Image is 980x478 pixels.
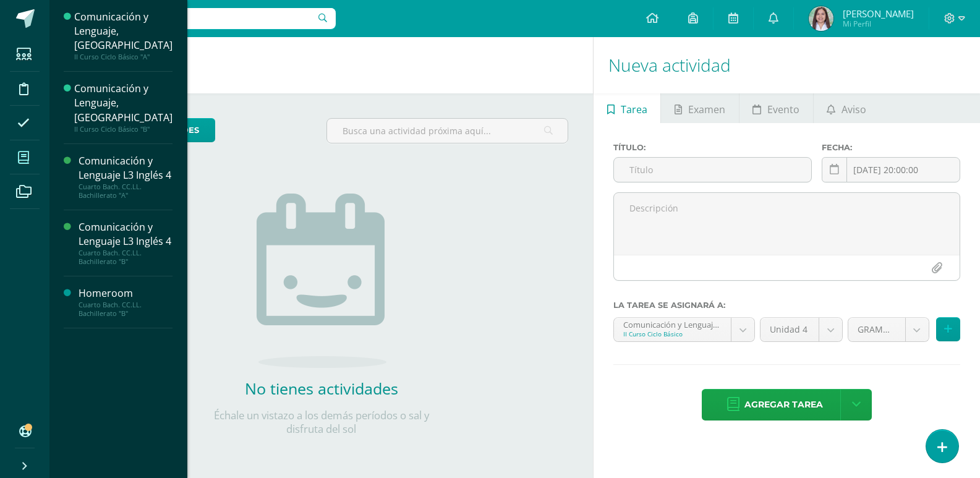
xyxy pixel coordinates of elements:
[744,390,823,420] span: Agregar tarea
[842,95,866,124] span: Aviso
[74,125,173,134] div: II Curso Ciclo Básico "B"
[623,330,722,338] div: II Curso Ciclo Básico
[74,82,173,124] div: Comunicación y Lenguaje, [GEOGRAPHIC_DATA]
[614,318,754,341] a: Comunicación y Lenguaje, Inglés 'A'II Curso Ciclo Básico
[843,19,914,29] span: Mi Perfil
[848,318,929,341] a: GRAMMAR (10.0%)
[858,318,896,341] span: GRAMMAR (10.0%)
[74,10,173,61] a: Comunicación y Lenguaje, [GEOGRAPHIC_DATA]II Curso Ciclo Básico "A"
[761,318,842,341] a: Unidad 4
[79,220,173,266] a: Comunicación y Lenguaje L3 Inglés 4Cuarto Bach. CC.LL. Bachillerato "B"
[822,143,960,152] label: Fecha:
[613,301,960,310] label: La tarea se asignará a:
[809,6,833,31] img: f5bd1891ebb362354a98283855bc7a32.png
[614,158,811,182] input: Título
[58,8,336,29] input: Busca un usuario...
[79,154,173,182] div: Comunicación y Lenguaje L3 Inglés 4
[79,249,173,266] div: Cuarto Bach. CC.LL. Bachillerato "B"
[843,7,914,20] span: [PERSON_NAME]
[661,93,738,123] a: Examen
[74,10,173,53] div: Comunicación y Lenguaje, [GEOGRAPHIC_DATA]
[608,37,965,93] h1: Nueva actividad
[613,143,811,152] label: Título:
[623,318,722,330] div: Comunicación y Lenguaje, Inglés 'A'
[621,95,647,124] span: Tarea
[79,286,173,318] a: HomeroomCuarto Bach. CC.LL. Bachillerato "B"
[594,93,660,123] a: Tarea
[79,220,173,249] div: Comunicación y Lenguaje L3 Inglés 4
[739,93,813,123] a: Evento
[257,194,386,368] img: no_activities.png
[79,182,173,200] div: Cuarto Bach. CC.LL. Bachillerato "A"
[822,158,960,182] input: Fecha de entrega
[198,378,445,399] h2: No tienes actividades
[74,53,173,61] div: II Curso Ciclo Básico "A"
[79,286,173,301] div: Homeroom
[198,409,445,436] p: Échale un vistazo a los demás períodos o sal y disfruta del sol
[64,37,578,93] h1: Actividades
[79,154,173,200] a: Comunicación y Lenguaje L3 Inglés 4Cuarto Bach. CC.LL. Bachillerato "A"
[814,93,880,123] a: Aviso
[767,95,799,124] span: Evento
[327,119,568,143] input: Busca una actividad próxima aquí...
[770,318,809,341] span: Unidad 4
[688,95,725,124] span: Examen
[74,82,173,133] a: Comunicación y Lenguaje, [GEOGRAPHIC_DATA]II Curso Ciclo Básico "B"
[79,301,173,318] div: Cuarto Bach. CC.LL. Bachillerato "B"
